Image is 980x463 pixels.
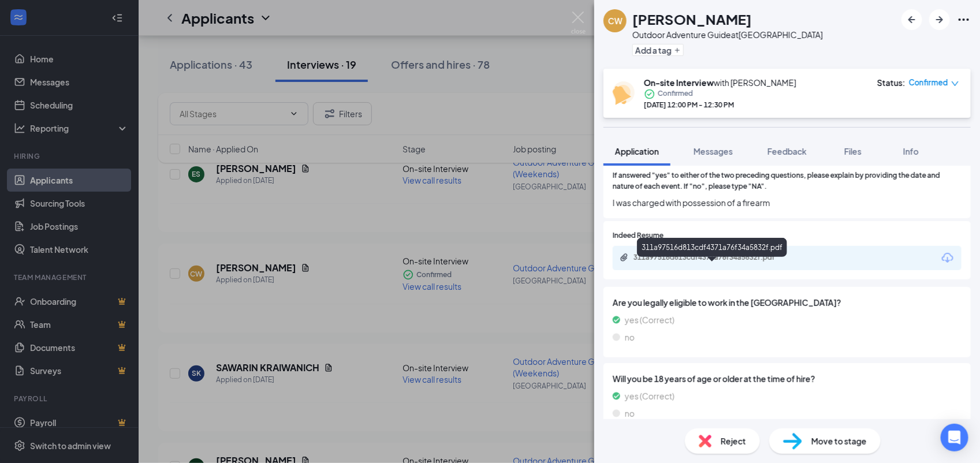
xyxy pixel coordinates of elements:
[620,253,807,264] a: Paperclip311a97516d813cdf4371a76f34a5832f.pdf
[674,47,681,54] svg: Plus
[625,313,675,326] span: yes (Correct)
[941,251,955,265] svg: Download
[694,146,733,156] span: Messages
[644,88,655,100] svg: CheckmarkCircle
[625,407,635,420] span: no
[613,230,664,241] span: Indeed Resume
[625,331,635,343] span: no
[613,170,962,192] span: If answered "yes" to either of the two preceding questions, please explain by providing the date ...
[767,146,807,156] span: Feedback
[625,390,675,402] span: yes (Correct)
[909,77,948,88] span: Confirmed
[620,253,629,262] svg: Paperclip
[905,13,919,27] svg: ArrowLeftNew
[721,435,746,447] span: Reject
[632,44,684,56] button: PlusAdd a tag
[957,13,971,27] svg: Ellipses
[933,13,947,27] svg: ArrowRight
[613,196,962,209] span: I was charged with possession of a firearm
[811,435,867,447] span: Move to stage
[632,9,752,29] h1: [PERSON_NAME]
[632,29,823,40] div: Outdoor Adventure Guide at [GEOGRAPHIC_DATA]
[644,100,796,110] div: [DATE] 12:00 PM - 12:30 PM
[929,9,950,30] button: ArrowRight
[951,80,959,88] span: down
[844,146,862,156] span: Files
[634,253,795,262] div: 311a97516d813cdf4371a76f34a5832f.pdf
[608,15,623,27] div: CW
[901,9,922,30] button: ArrowLeftNew
[877,77,906,88] div: Status :
[941,424,968,451] div: Open Intercom Messenger
[903,146,919,156] span: Info
[615,146,659,156] span: Application
[637,238,787,257] div: 311a97516d813cdf4371a76f34a5832f.pdf
[644,77,796,88] div: with [PERSON_NAME]
[613,372,962,385] span: Will you be 18 years of age or older at the time of hire?
[613,296,962,309] span: Are you legally eligible to work in the [GEOGRAPHIC_DATA]?
[658,88,693,100] span: Confirmed
[644,77,714,88] b: On-site Interview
